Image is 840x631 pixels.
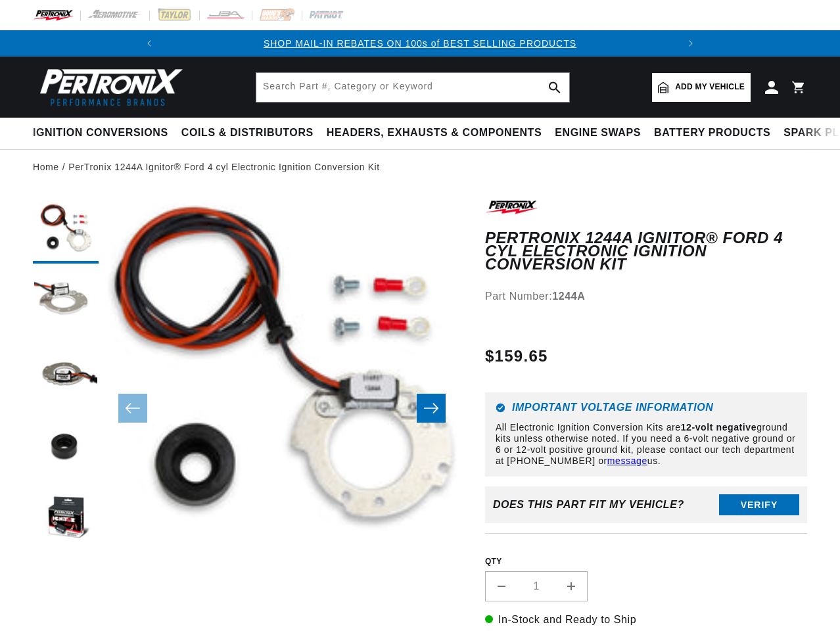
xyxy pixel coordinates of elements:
p: All Electronic Ignition Conversion Kits are ground kits unless otherwise noted. If you need a 6-v... [496,422,797,466]
span: Engine Swaps [555,126,641,140]
strong: 1244A [552,291,585,302]
button: Translation missing: en.sections.announcements.previous_announcement [136,30,162,57]
span: Battery Products [654,126,770,140]
button: Load image 3 in gallery view [33,342,99,408]
button: Translation missing: en.sections.announcements.next_announcement [678,30,704,57]
summary: Engine Swaps [548,118,647,149]
nav: breadcrumbs [33,160,807,174]
span: $159.65 [485,344,548,368]
button: Load image 5 in gallery view [33,487,99,553]
summary: Coils & Distributors [175,118,320,149]
div: 1 of 2 [162,36,678,51]
div: Announcement [162,36,678,51]
summary: Ignition Conversions [33,118,175,149]
button: Slide right [417,394,446,423]
h6: Important Voltage Information [496,403,797,413]
img: Pertronix [33,64,184,110]
span: Ignition Conversions [33,126,168,140]
summary: Headers, Exhausts & Components [320,118,548,149]
a: PerTronix 1244A Ignitor® Ford 4 cyl Electronic Ignition Conversion Kit [68,160,380,174]
span: Add my vehicle [675,81,745,93]
div: Does This part fit My vehicle? [493,499,684,511]
label: QTY [485,556,807,567]
button: Load image 1 in gallery view [33,198,99,264]
a: message [607,456,647,466]
div: Part Number: [485,288,807,305]
input: Search Part #, Category or Keyword [256,73,569,102]
summary: Battery Products [647,118,777,149]
a: Home [33,160,59,174]
h1: PerTronix 1244A Ignitor® Ford 4 cyl Electronic Ignition Conversion Kit [485,231,807,271]
span: Headers, Exhausts & Components [327,126,542,140]
button: Slide left [118,394,147,423]
p: In-Stock and Ready to Ship [485,611,807,628]
a: SHOP MAIL-IN REBATES ON 100s of BEST SELLING PRODUCTS [264,38,576,49]
span: Coils & Distributors [181,126,314,140]
button: Verify [719,494,799,515]
button: search button [540,73,569,102]
media-gallery: Gallery Viewer [33,198,459,619]
strong: 12-volt negative [681,422,757,432]
button: Load image 4 in gallery view [33,415,99,480]
button: Load image 2 in gallery view [33,270,99,336]
a: Add my vehicle [652,73,751,102]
